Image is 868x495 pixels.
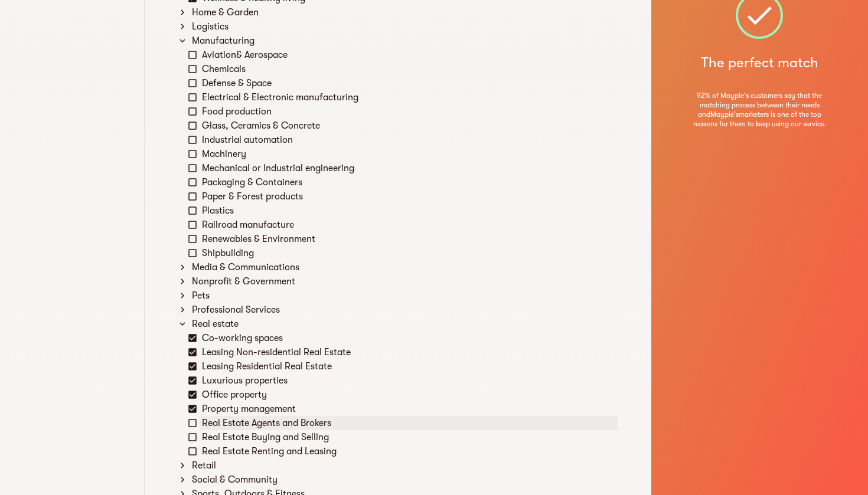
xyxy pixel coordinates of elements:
div: Retail [190,458,618,473]
div: Shipbuilding [200,246,618,260]
div: Social & Community [190,473,618,487]
div: Leasing Residential Real Estate [200,359,618,373]
div: Plastics [200,204,618,218]
div: Paper & Forest products [200,189,618,204]
div: Luxurious properties [200,373,618,388]
div: Real Estate Renting and Leasing [200,444,618,458]
div: Real Estate Agents and Brokers [200,416,618,430]
span: 92% of Mayple's customers say that the matching process between their needs and Mayple's marketer... [686,91,833,129]
h5: The perfect match [701,53,818,72]
div: Mechanical or Industrial engineering [200,161,618,175]
div: Co-working spaces [200,331,618,345]
div: Media & Communications [190,260,618,274]
div: Property management [200,402,618,416]
div: Railroad manufacture [200,218,618,232]
div: Real estate [190,317,618,331]
div: Leasing Non-residential Real Estate [200,345,618,359]
div: Defense & Space [200,76,618,90]
div: Industrial automation [200,133,618,147]
div: Pets [190,289,618,303]
div: Packaging & Containers [200,175,618,189]
div: Logistics [190,19,618,34]
div: Electrical & Electronic manufacturing [200,90,618,104]
div: Renewables & Environment [200,232,618,246]
div: Professional Services [190,303,618,317]
div: Machinery [200,147,618,161]
div: Office property [200,388,618,402]
div: Home & Garden [190,5,618,19]
div: Glass, Ceramics & Concrete [200,119,618,133]
div: Food production [200,104,618,119]
div: Nonprofit & Government [190,274,618,289]
div: Aviation& Aerospace [200,48,618,62]
div: Chemicals [200,62,618,76]
div: Manufacturing [190,34,618,48]
div: Real Estate Buying and Selling [200,430,618,444]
